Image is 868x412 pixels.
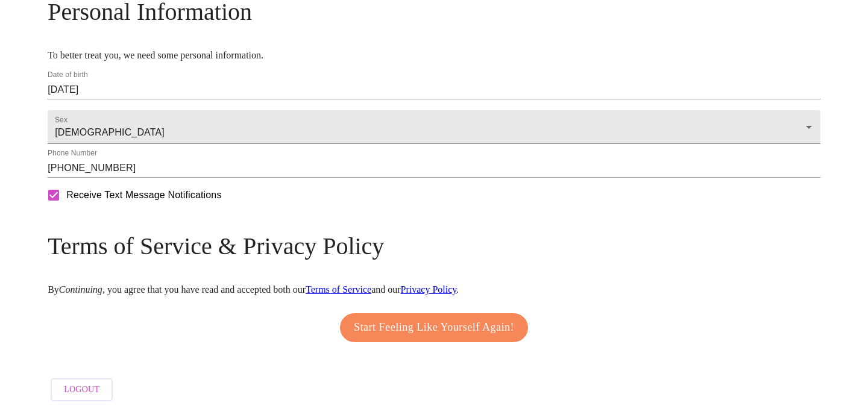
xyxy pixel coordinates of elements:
p: To better treat you, we need some personal information. [48,50,820,61]
span: Logout [64,382,99,398]
div: [DEMOGRAPHIC_DATA] [48,110,820,144]
button: Logout [51,378,113,402]
a: Privacy Policy [401,284,457,295]
span: Start Feeling Like Yourself Again! [354,318,514,337]
label: Phone Number [48,150,97,157]
label: Date of birth [48,72,88,79]
button: Start Feeling Like Yourself Again! [340,313,528,342]
span: Receive Text Message Notifications [66,188,221,202]
h3: Terms of Service & Privacy Policy [48,232,820,260]
em: Continuing [59,284,102,295]
p: By , you agree that you have read and accepted both our and our . [48,284,820,295]
a: Terms of Service [306,284,371,295]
